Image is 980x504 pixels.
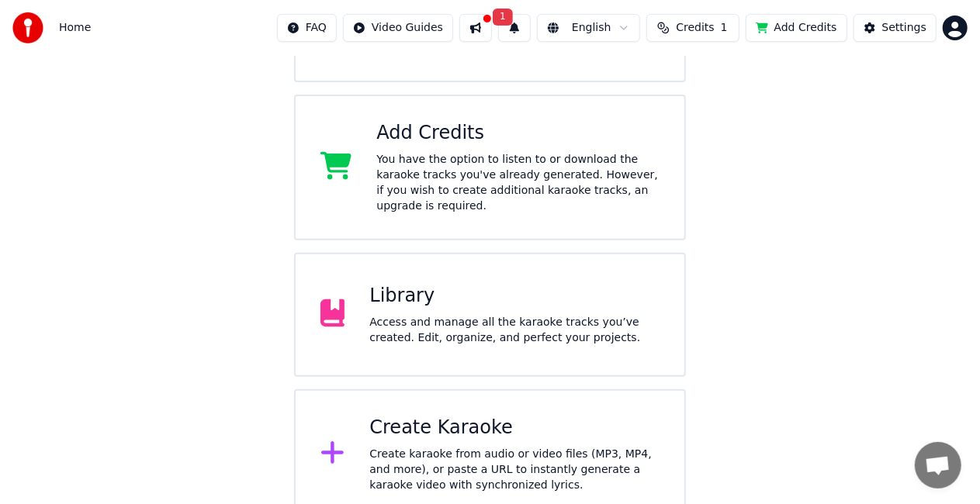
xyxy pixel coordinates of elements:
span: Home [59,20,91,36]
div: Library [369,284,660,309]
div: Add Credits [376,121,660,146]
button: Credits1 [646,14,739,42]
div: Open chat [915,442,961,488]
span: Credits [676,20,714,36]
div: Settings [882,20,926,36]
button: FAQ [277,14,337,42]
div: Create karaoke from audio or video files (MP3, MP4, and more), or paste a URL to instantly genera... [369,447,660,493]
img: youka [12,12,43,43]
div: You have the option to listen to or download the karaoke tracks you've already generated. However... [376,152,660,214]
button: Video Guides [343,14,453,42]
button: Settings [854,14,937,42]
nav: breadcrumb [59,20,91,36]
button: 1 [498,14,531,42]
button: Add Credits [746,14,847,42]
span: 1 [493,9,513,26]
div: Create Karaoke [369,416,660,440]
span: 1 [721,20,728,36]
div: Access and manage all the karaoke tracks you’ve created. Edit, organize, and perfect your projects. [369,315,660,346]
